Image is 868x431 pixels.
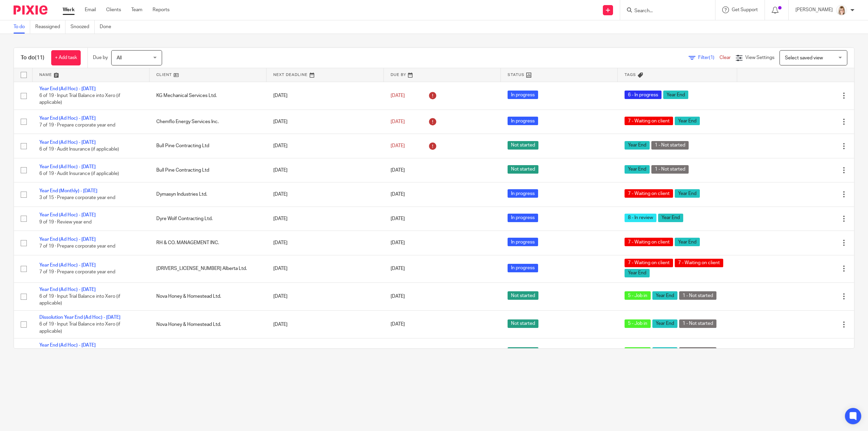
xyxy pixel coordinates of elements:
[634,8,695,14] input: Search
[39,287,96,292] a: Year End (Ad Hoc) - [DATE]
[391,240,405,245] span: [DATE]
[625,117,673,125] span: 7 - Waiting on client
[39,86,96,91] a: Year End (Ad Hoc) - [DATE]
[39,220,92,224] span: 9 of 19 · Review year end
[732,7,758,12] span: Get Support
[675,259,723,267] span: 7 - Waiting on client
[267,134,383,158] td: [DATE]
[658,214,683,222] span: Year End
[625,189,673,198] span: 7 - Waiting on client
[652,291,677,300] span: Year End
[39,343,96,348] a: Year End (Ad Hoc) - [DATE]
[150,338,267,366] td: [DRIVERS_LICENSE_NUMBER] Alberta Ltd.
[39,196,115,200] span: 3 of 15 · Prepare corporate year end
[391,216,405,221] span: [DATE]
[39,244,115,249] span: 7 of 19 · Prepare corporate year end
[391,266,405,271] span: [DATE]
[150,134,267,158] td: Bull Pine Contracting Ltd
[625,259,673,267] span: 7 - Waiting on client
[508,347,538,356] span: Not started
[709,55,714,60] span: (1)
[14,20,30,34] a: To do
[391,93,405,98] span: [DATE]
[21,54,44,61] h1: To do
[39,213,96,217] a: Year End (Ad Hoc) - [DATE]
[150,110,267,134] td: Chemflo Energy Services Inc.
[150,158,267,182] td: Bull Pine Contracting Ltd
[652,347,677,356] span: Year End
[14,5,47,15] img: Pixie
[39,147,119,152] span: 6 of 19 · Audit Insurance (if applicable)
[675,189,700,198] span: Year End
[39,140,96,145] a: Year End (Ad Hoc) - [DATE]
[508,91,538,99] span: In progress
[267,207,383,231] td: [DATE]
[675,238,700,246] span: Year End
[508,264,538,272] span: In progress
[625,73,636,77] span: Tags
[267,158,383,182] td: [DATE]
[391,322,405,327] span: [DATE]
[150,207,267,231] td: Dyre Wolf Contracting Ltd.
[719,55,731,60] a: Clear
[267,82,383,110] td: [DATE]
[150,282,267,310] td: Nova Honey & Homestead Ltd.
[71,20,95,34] a: Snoozed
[267,282,383,310] td: [DATE]
[63,6,75,13] a: Work
[85,6,96,13] a: Email
[508,117,538,125] span: In progress
[35,55,44,60] span: (11)
[93,54,108,61] p: Due by
[663,91,688,99] span: Year End
[745,55,774,60] span: View Settings
[679,319,716,328] span: 1 - Not started
[39,116,96,121] a: Year End (Ad Hoc) - [DATE]
[150,231,267,255] td: RH & CO. MANAGEMENT INC.
[39,263,96,268] a: Year End (Ad Hoc) - [DATE]
[625,141,650,150] span: Year End
[106,6,121,13] a: Clients
[625,291,651,300] span: 5 - Job in
[508,165,538,174] span: Not started
[39,270,115,275] span: 7 of 19 · Prepare corporate year end
[39,93,120,105] span: 6 of 19 · Input Trial Balance into Xero (if applicable)
[267,231,383,255] td: [DATE]
[508,291,538,300] span: Not started
[391,143,405,148] span: [DATE]
[652,319,677,328] span: Year End
[625,238,673,246] span: 7 - Waiting on client
[150,310,267,338] td: Nova Honey & Homestead Ltd.
[267,110,383,134] td: [DATE]
[651,165,689,174] span: 1 - Not started
[39,123,115,128] span: 7 of 19 · Prepare corporate year end
[679,347,716,356] span: 1 - Not started
[785,56,823,60] span: Select saved view
[131,6,142,13] a: Team
[35,20,65,34] a: Reassigned
[39,322,120,334] span: 6 of 19 · Input Trial Balance into Xero (if applicable)
[100,20,116,34] a: Done
[267,310,383,338] td: [DATE]
[39,294,120,306] span: 6 of 19 · Input Trial Balance into Xero (if applicable)
[625,91,662,99] span: 6 - In progress
[117,56,122,60] span: All
[698,55,719,60] span: Filter
[150,82,267,110] td: KG Mechanical Services Ltd.
[51,50,81,65] a: + Add task
[625,269,650,277] span: Year End
[625,214,656,222] span: 8 - In review
[508,319,538,328] span: Not started
[391,192,405,197] span: [DATE]
[679,291,716,300] span: 1 - Not started
[391,119,405,124] span: [DATE]
[625,347,651,356] span: 5 - Job in
[153,6,170,13] a: Reports
[39,189,97,193] a: Year End (Monthly) - [DATE]
[39,237,96,242] a: Year End (Ad Hoc) - [DATE]
[508,238,538,246] span: In progress
[508,214,538,222] span: In progress
[267,255,383,282] td: [DATE]
[391,294,405,299] span: [DATE]
[267,182,383,207] td: [DATE]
